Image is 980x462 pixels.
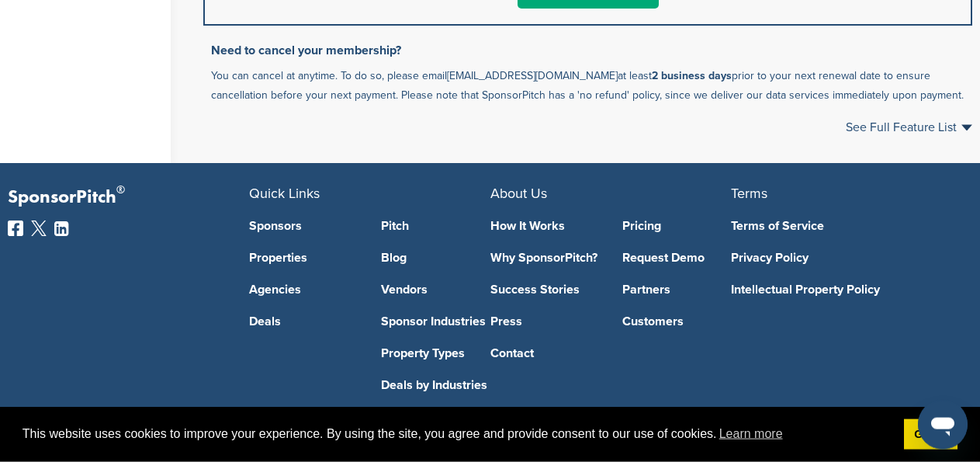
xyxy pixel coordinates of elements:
p: You can cancel at anytime. To do so, please email at least prior to your next renewal date to ens... [211,66,972,105]
a: Terms of Service [731,220,949,232]
a: Pricing [622,220,731,232]
b: 2 business days [652,69,732,82]
a: Properties [249,252,358,264]
h3: Need to cancel your membership? [211,41,972,60]
a: Intellectual Property Policy [731,283,949,296]
p: SponsorPitch [8,186,249,209]
a: Customers [622,315,731,328]
a: Privacy Policy [731,252,949,264]
a: Property Types [381,347,490,360]
a: Vendors [381,283,490,296]
a: How It Works [490,220,599,232]
a: Contact [490,347,599,360]
a: learn more about cookies [717,422,785,446]
iframe: Button to launch messaging window [918,400,968,450]
span: ® [116,180,125,200]
a: Success Stories [490,283,599,296]
a: Request Demo [622,252,731,264]
a: Sponsors [249,220,358,232]
span: About Us [490,185,547,202]
a: Deals [249,315,358,328]
a: Why SponsorPitch? [490,252,599,264]
a: dismiss cookie message [904,419,957,450]
a: Agencies [249,283,358,296]
img: Twitter [31,221,47,236]
a: Sponsor Industries [381,315,490,328]
a: [EMAIL_ADDRESS][DOMAIN_NAME] [447,69,618,82]
span: Terms [731,185,767,202]
a: Partners [622,283,731,296]
a: Press [490,315,599,328]
a: Pitch [381,220,490,232]
span: This website uses cookies to improve your experience. By using the site, you agree and provide co... [23,422,892,446]
a: Blog [381,252,490,264]
span: Quick Links [249,185,320,202]
a: Deals by Industries [381,379,490,391]
a: See Full Feature List [846,121,972,134]
img: Facebook [8,221,23,236]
